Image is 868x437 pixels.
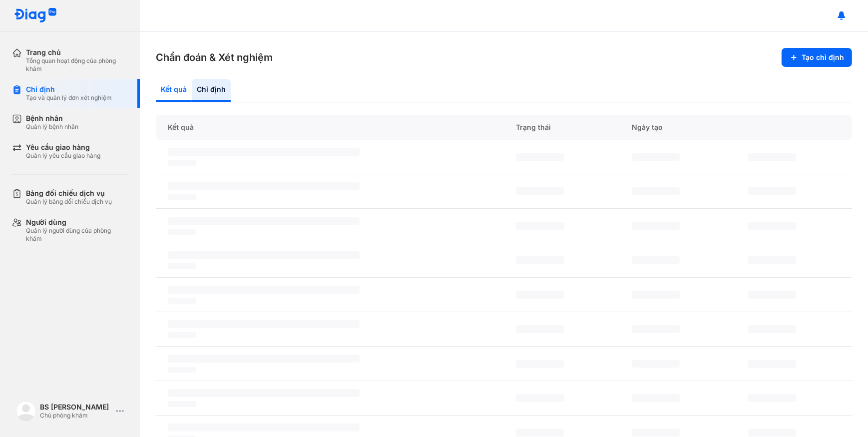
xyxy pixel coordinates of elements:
span: ‌ [168,298,196,304]
div: Tổng quan hoạt động của phòng khám [26,57,128,73]
div: Quản lý yêu cầu giao hàng [26,152,100,160]
span: ‌ [632,256,680,264]
img: logo [14,8,57,23]
div: BS [PERSON_NAME] [40,403,112,412]
span: ‌ [516,291,564,299]
span: ‌ [168,355,360,363]
span: ‌ [168,194,196,200]
span: ‌ [168,332,196,338]
span: ‌ [748,325,796,333]
h3: Chẩn đoán & Xét nghiệm [156,50,273,64]
span: ‌ [168,286,360,294]
span: ‌ [516,153,564,161]
span: ‌ [168,424,360,432]
div: Người dùng [26,218,128,227]
div: Trạng thái [504,115,620,140]
div: Quản lý bệnh nhân [26,123,78,131]
div: Quản lý người dùng của phòng khám [26,227,128,243]
span: ‌ [748,222,796,230]
div: Yêu cầu giao hàng [26,143,100,152]
span: ‌ [168,217,360,225]
div: Bệnh nhân [26,114,78,123]
div: Trang chủ [26,48,128,57]
span: ‌ [516,360,564,368]
span: ‌ [748,187,796,195]
span: ‌ [168,182,360,190]
img: logo [16,401,36,421]
span: ‌ [168,251,360,259]
span: ‌ [748,256,796,264]
span: ‌ [168,148,360,156]
div: Tạo và quản lý đơn xét nghiệm [26,94,112,102]
span: ‌ [516,222,564,230]
span: ‌ [516,256,564,264]
span: ‌ [516,187,564,195]
span: ‌ [748,429,796,437]
span: ‌ [632,325,680,333]
span: ‌ [632,394,680,402]
span: ‌ [748,394,796,402]
span: ‌ [168,160,196,166]
span: ‌ [632,360,680,368]
span: ‌ [632,187,680,195]
span: ‌ [632,291,680,299]
span: ‌ [748,153,796,161]
span: ‌ [516,429,564,437]
span: ‌ [632,222,680,230]
span: ‌ [168,229,196,235]
span: ‌ [748,291,796,299]
span: ‌ [168,367,196,373]
span: ‌ [748,360,796,368]
div: Chủ phòng khám [40,412,112,420]
span: ‌ [516,394,564,402]
div: Chỉ định [26,85,112,94]
div: Ngày tạo [620,115,736,140]
span: ‌ [632,429,680,437]
span: ‌ [168,320,360,328]
span: ‌ [168,401,196,407]
span: ‌ [516,325,564,333]
button: Tạo chỉ định [782,48,852,67]
div: Chỉ định [192,79,231,102]
div: Bảng đối chiếu dịch vụ [26,189,112,198]
div: Quản lý bảng đối chiếu dịch vụ [26,198,112,206]
span: ‌ [632,153,680,161]
div: Kết quả [156,115,504,140]
span: ‌ [168,263,196,269]
span: ‌ [168,389,360,397]
div: Kết quả [156,79,192,102]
